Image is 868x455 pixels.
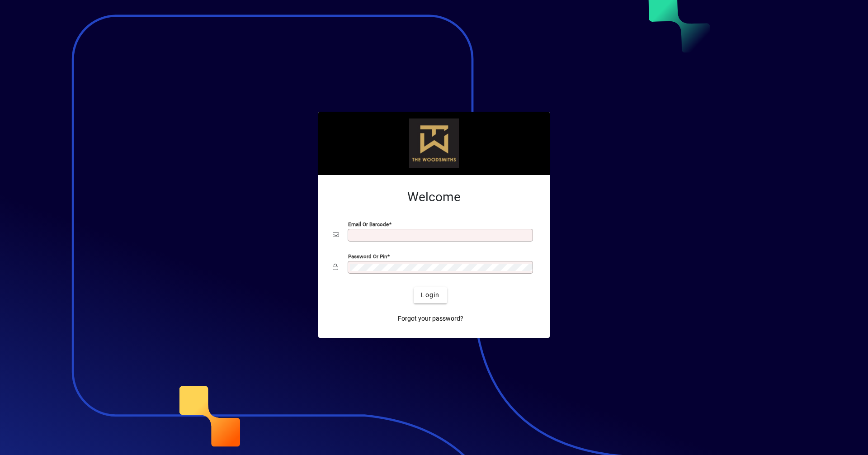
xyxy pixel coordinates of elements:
[394,311,467,327] a: Forgot your password?
[348,253,387,259] mat-label: Password or Pin
[421,290,439,300] span: Login
[333,190,535,205] h2: Welcome
[398,314,463,323] span: Forgot your password?
[348,221,389,227] mat-label: Email or Barcode
[414,287,447,303] button: Login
